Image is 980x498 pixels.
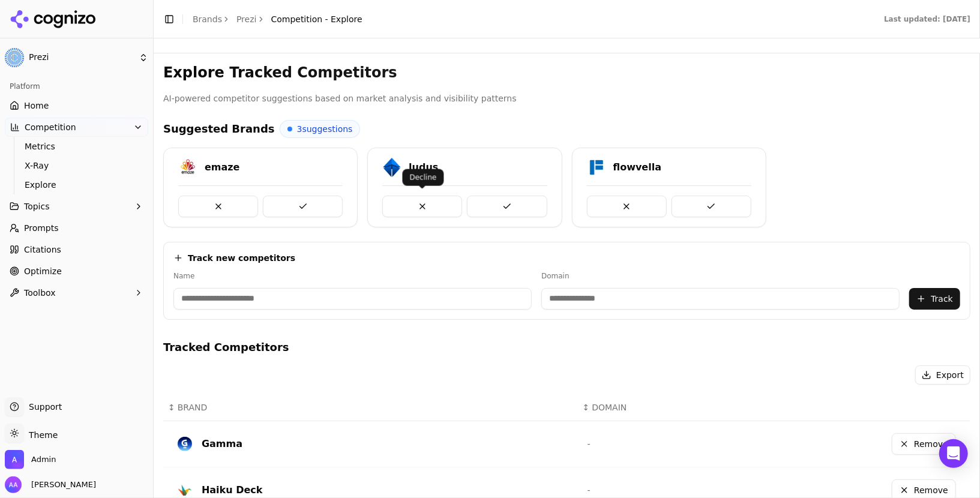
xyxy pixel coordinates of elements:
div: ludus [409,160,438,175]
span: Topics [24,200,50,212]
span: Home [24,100,49,112]
img: Prezi [5,48,24,67]
label: Domain [541,271,900,281]
th: BRAND [163,394,578,421]
a: X-Ray [20,157,134,174]
img: flowvella [587,158,606,177]
h4: Suggested Brands [163,121,275,137]
nav: breadcrumb [193,13,362,25]
button: Remove [892,433,956,455]
span: - [588,485,591,495]
a: Explore [20,176,134,193]
button: Toolbox [5,283,148,302]
label: Name [173,271,532,281]
span: Support [24,401,62,413]
h3: Explore Tracked Competitors [163,63,970,82]
a: Home [5,96,148,115]
h4: Tracked Competitors [163,339,970,356]
div: emaze [205,160,239,175]
span: Toolbox [24,287,56,299]
button: Export [915,365,970,385]
img: Gamma [178,437,192,451]
div: ↕DOMAIN [583,401,748,413]
th: DOMAIN [578,394,753,421]
span: Optimize [24,265,62,277]
span: Citations [24,244,61,256]
div: ↕BRAND [168,401,573,413]
span: DOMAIN [592,401,627,413]
span: [PERSON_NAME] [26,479,96,490]
img: emaze [178,158,197,177]
div: Open Intercom Messenger [939,439,968,468]
div: Platform [5,77,148,96]
button: Competition [5,118,148,137]
span: Competition - Explore [271,13,362,25]
span: Explore [25,179,129,191]
button: Topics [5,197,148,216]
a: Metrics [20,138,134,155]
button: Open organization switcher [5,450,56,469]
div: Last updated: [DATE] [884,14,970,24]
span: Prezi [29,52,134,63]
a: Brands [193,14,222,24]
span: Admin [31,454,56,465]
span: 3 suggestions [297,123,353,135]
p: Decline [410,173,437,182]
a: Citations [5,240,148,259]
span: X-Ray [25,160,129,172]
a: Prompts [5,218,148,238]
img: Admin [5,450,24,469]
div: Haiku Deck [202,483,263,497]
a: Optimize [5,262,148,281]
a: Prezi [236,13,257,25]
span: Prompts [24,222,59,234]
span: Theme [24,430,58,440]
img: haiku deck [178,483,192,497]
p: AI-powered competitor suggestions based on market analysis and visibility patterns [163,92,970,106]
button: Open user button [5,476,96,493]
span: Metrics [25,140,129,152]
span: - [588,439,591,449]
img: ludus [382,158,401,177]
span: Competition [25,121,76,133]
div: flowvella [613,160,662,175]
img: Alp Aysan [5,476,22,493]
span: BRAND [178,401,208,413]
div: Gamma [202,437,242,451]
button: Track [909,288,960,310]
h4: Track new competitors [188,252,295,264]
